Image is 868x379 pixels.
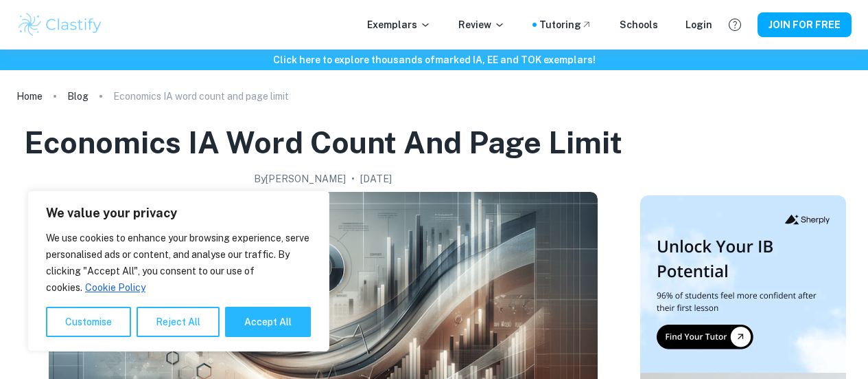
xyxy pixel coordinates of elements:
h6: Click here to explore thousands of marked IA, EE and TOK exemplars ! [3,52,865,67]
p: We use cookies to enhance your browsing experience, serve personalised ads or content, and analys... [46,230,311,296]
button: Help and Feedback [723,13,747,36]
a: Cookie Policy [84,281,146,294]
a: Blog [67,87,89,106]
h2: By [PERSON_NAME] [254,171,346,186]
p: Economics IA word count and page limit [113,89,289,104]
h2: [DATE] [360,171,392,186]
button: Accept All [225,307,311,337]
a: Schools [620,17,658,32]
button: Customise [46,307,131,337]
button: JOIN FOR FREE [758,12,852,37]
a: Home [16,87,43,106]
p: • [351,171,355,186]
img: Clastify logo [16,11,104,39]
p: Exemplars [367,17,431,32]
div: We value your privacy [27,191,329,351]
p: Review [458,17,505,32]
button: Reject All [137,307,220,337]
h1: Economics IA word count and page limit [24,122,622,163]
a: Login [685,17,712,32]
p: We value your privacy [46,205,311,221]
a: Tutoring [539,17,592,32]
